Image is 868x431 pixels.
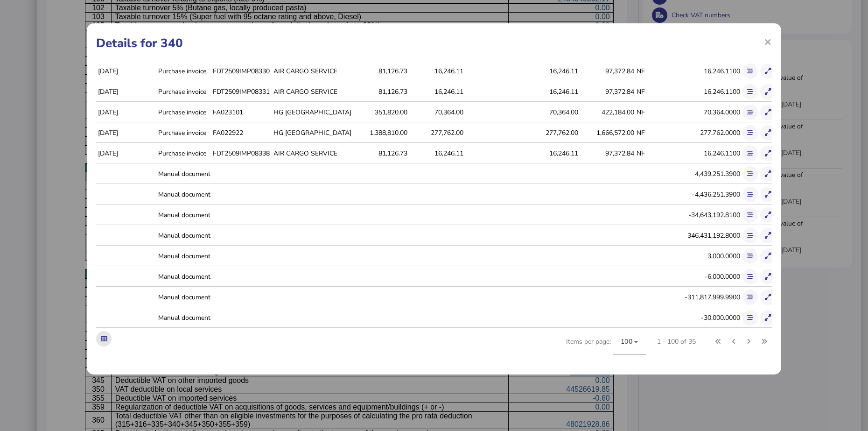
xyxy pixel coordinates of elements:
td: Manual document [156,267,211,287]
button: Show transaction detail [760,269,776,284]
button: Show flow [742,166,758,182]
td: AIR CARGO SERVICE [272,82,352,102]
td: NF [635,62,671,81]
td: Manual document [156,205,211,225]
td: Manual document [156,226,211,246]
button: Show transaction detail [760,187,776,202]
mat-form-field: Change page size [613,329,646,365]
td: AIR CARGO SERVICE [272,144,352,163]
td: Manual document [156,288,211,307]
button: Show flow [742,146,758,161]
button: Show transaction detail [760,64,776,79]
button: Show flow [742,84,758,99]
button: Show flow [742,207,758,223]
td: Purchase invoice [156,123,211,143]
div: 1 - 100 of 35 [657,337,696,346]
div: 16,246.1100 [672,67,740,76]
div: 16,246.1100 [672,149,740,158]
div: 277,762.00 [410,128,463,137]
button: Show flow [742,248,758,264]
td: [DATE] [96,103,156,122]
div: -4,436,251.3900 [672,190,740,199]
td: Manual document [156,164,211,184]
td: Manual document [156,308,211,328]
div: 81,126.73 [354,149,407,158]
div: 277,762.00 [522,128,578,137]
span: × [764,33,772,50]
button: Show flow [742,228,758,243]
div: 346,431,192.8000 [672,231,740,240]
div: Items per page: [566,329,646,365]
div: 97,372.84 [581,87,634,96]
td: FDT2509IMP08330 [211,62,272,81]
button: Show transaction detail [760,146,776,161]
button: Show flow [742,310,758,325]
td: Purchase invoice [156,62,211,81]
div: 422,184.00 [581,108,634,117]
div: 16,246.11 [522,67,578,76]
div: 277,762.0000 [672,128,740,137]
h1: Details for 340 [96,35,772,51]
button: Show transaction detail [760,290,776,305]
span: 100 [621,337,632,346]
td: [DATE] [96,123,156,143]
button: Show transaction detail [760,248,776,264]
div: 16,246.11 [410,67,463,76]
td: Purchase invoice [156,82,211,102]
div: 16,246.11 [410,149,463,158]
td: Manual document [156,185,211,205]
button: Show transaction detail [760,228,776,243]
button: Show transaction detail [760,105,776,120]
button: Show transaction detail [760,207,776,223]
div: 97,372.84 [581,67,634,76]
div: 4,439,251.3900 [672,170,740,178]
button: Show transaction detail [760,125,776,141]
div: -6,000.0000 [672,272,740,281]
td: FA022922 [211,123,272,143]
td: NF [635,103,671,122]
td: FDT2509IMP08331 [211,82,272,102]
td: Purchase invoice [156,144,211,163]
button: Show transaction detail [760,84,776,99]
button: Export table data to Excel [96,331,112,346]
td: FA023101 [211,103,272,122]
button: Last page [756,334,772,349]
button: Show flow [742,269,758,284]
button: First page [711,334,726,349]
td: FDT2509IMP08338 [211,144,272,163]
button: Next page [741,334,756,349]
td: NF [635,144,671,163]
div: 1,666,572.00 [581,128,634,137]
button: Show flow [742,290,758,305]
div: -34,643,192.8100 [672,211,740,219]
div: 1,388,810.00 [354,128,407,137]
div: 16,246.1100 [672,87,740,96]
td: [DATE] [96,62,156,81]
td: HG [GEOGRAPHIC_DATA] [272,103,352,122]
td: Manual document [156,247,211,266]
div: 70,364.00 [522,108,578,117]
td: HG [GEOGRAPHIC_DATA] [272,123,352,143]
div: -311,817,999.9900 [672,293,740,302]
div: -30,000.0000 [672,313,740,322]
div: 351,820.00 [354,108,407,117]
div: 81,126.73 [354,87,407,96]
button: Show transaction detail [760,310,776,325]
div: 16,246.11 [522,149,578,158]
td: NF [635,82,671,102]
button: Show flow [742,105,758,120]
div: 70,364.0000 [672,108,740,117]
button: Show flow [742,64,758,79]
div: 97,372.84 [581,149,634,158]
div: 70,364.00 [410,108,463,117]
button: Show flow [742,125,758,141]
button: Previous page [726,334,742,349]
td: Purchase invoice [156,103,211,122]
td: NF [635,123,671,143]
button: Show transaction detail [760,166,776,182]
div: 3,000.0000 [672,252,740,261]
div: 81,126.73 [354,67,407,76]
div: 16,246.11 [410,87,463,96]
td: [DATE] [96,82,156,102]
button: Show flow [742,187,758,202]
